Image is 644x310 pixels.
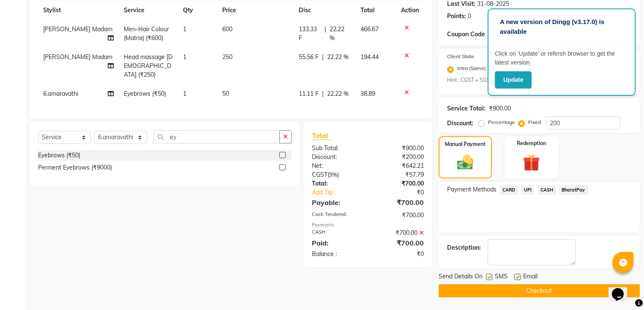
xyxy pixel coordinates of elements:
div: Description: [447,243,481,252]
label: Percentage [488,119,515,126]
th: Service [119,1,178,20]
div: Perment Eyebrows (₹9000) [38,163,112,172]
small: Hint : CGST + SGST will be applied [447,76,533,84]
span: 22.22 % [327,53,349,62]
span: CGST [312,171,327,178]
div: ₹700.00 [368,211,430,220]
span: 194.44 [360,53,379,61]
div: CASH [306,229,368,237]
img: _gift.svg [518,152,545,173]
div: Discount: [306,153,368,162]
button: Checkout [439,284,640,297]
span: [PERSON_NAME] Madam [43,53,112,61]
span: 133.33 F [299,25,321,43]
span: 466.67 [360,25,379,33]
div: ₹57.79 [368,170,430,179]
div: Payable: [306,197,368,208]
div: ₹700.00 [368,179,430,188]
span: UPI [521,185,534,195]
th: Disc [294,1,355,20]
div: ₹0 [378,188,430,197]
span: | [322,89,324,98]
div: Total: [306,179,368,188]
span: Eyebrows (₹50) [124,90,166,97]
button: Update [495,71,532,89]
span: 600 [222,25,232,33]
p: A new version of Dingg (v3.17.0) is available [500,17,623,36]
span: [PERSON_NAME] Madam [43,25,112,33]
img: _cash.svg [452,153,478,172]
div: ₹900.00 [489,104,511,113]
div: ₹700.00 [368,238,430,248]
div: ₹0 [368,250,430,259]
label: Redemption [517,140,546,147]
span: 22.22 % [330,25,350,43]
th: Price [217,1,294,20]
span: BharatPay [559,185,588,195]
div: Discount: [447,119,473,128]
div: Cash Tendered: [306,211,368,220]
iframe: chat widget [609,276,636,302]
span: CASH [538,185,556,195]
div: Eyebrows (₹50) [38,151,80,160]
div: Paid: [306,238,368,248]
th: Action [396,1,424,20]
span: Head massage [DEMOGRAPHIC_DATA] (₹250) [124,53,172,78]
div: ₹200.00 [368,153,430,162]
label: Manual Payment [445,140,486,148]
p: Click on ‘Update’ or refersh browser to get the latest version. [495,49,628,67]
span: Total [312,131,331,140]
span: 55.56 F [299,53,319,62]
div: ₹700.00 [368,197,430,208]
th: Qty [178,1,217,20]
div: ₹700.00 [368,229,430,237]
span: 250 [222,53,232,61]
label: Fixed [528,119,541,126]
span: Payment Methods [447,185,497,194]
span: | [322,53,324,62]
input: Search or Scan [153,130,280,143]
div: ₹900.00 [368,144,430,153]
span: 1 [183,53,186,61]
div: ( ) [306,170,368,179]
span: | [325,25,326,43]
div: Service Total: [447,104,486,113]
span: 50 [222,90,229,97]
div: Sub Total: [306,144,368,153]
span: 22.22 % [327,89,349,98]
span: CARD [500,185,518,195]
label: Intra (Same) State [457,65,499,75]
th: Total [355,1,396,20]
div: Balance : [306,250,368,259]
div: 0 [468,12,471,21]
div: Points: [447,12,466,21]
div: Coupon Code [447,30,508,39]
span: 1 [183,90,186,97]
label: Client State [447,53,474,60]
span: Email [523,272,538,283]
div: Payments [312,221,424,229]
span: SMS [495,272,508,283]
span: Send Details On [439,272,483,283]
span: Men-Hair Colour(Matrix) (₹600) [124,25,169,42]
div: Net: [306,162,368,170]
span: 11.11 F [299,89,319,98]
th: Stylist [38,1,119,20]
span: 1 [183,25,186,33]
span: 9% [329,171,337,178]
a: Add Tip [306,188,378,197]
div: ₹642.21 [368,162,430,170]
span: 38.89 [360,90,375,97]
span: 6.amaravathi [43,90,78,97]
